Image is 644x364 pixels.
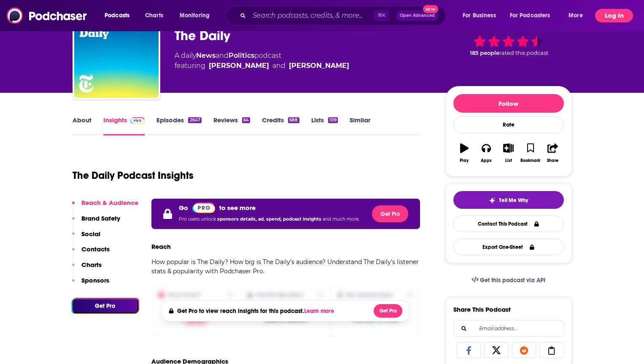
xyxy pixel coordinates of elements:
a: Copy Link [539,342,564,358]
span: 185 people [470,50,499,56]
input: Search podcasts, credits, & more... [249,9,374,22]
span: rated this podcast [499,50,548,56]
a: Similar [350,116,370,135]
p: How popular is The Daily? How big is The Daily's audience? Understand The Daily's listener stats ... [151,257,420,276]
span: and [216,51,229,59]
button: tell me why sparkleTell Me Why [453,191,564,209]
a: InsightsPodchaser Pro [103,116,145,135]
h3: Share This Podcast [453,305,511,313]
button: Reach & Audience [72,199,138,214]
button: open menu [174,9,221,22]
span: Tell Me Why [499,197,528,204]
div: List [505,158,512,163]
p: Reach & Audience [81,199,138,207]
a: Share on Reddit [512,342,536,358]
h4: Get Pro to view reach insights for this podcast. [177,307,336,315]
button: Apps [475,138,497,168]
span: Open Advanced [400,13,435,18]
div: Rate [453,116,564,133]
button: Log In [595,9,633,22]
p: Go [179,204,188,212]
button: List [497,138,519,168]
a: Reviews64 [213,116,250,135]
img: Podchaser - Follow, Share and Rate Podcasts [7,8,88,24]
button: Open AdvancedNew [396,11,439,21]
button: open menu [563,9,593,22]
button: Sponsors [72,276,109,292]
button: Contacts [72,245,110,261]
span: and [272,61,286,71]
h1: The Daily Podcast Insights [73,169,194,182]
p: to see more [219,204,256,212]
button: Follow [453,94,564,113]
span: New [423,5,438,13]
span: For Podcasters [510,10,550,22]
p: Brand Safety [81,214,120,222]
p: Charts [81,261,102,269]
button: open menu [504,9,563,22]
p: Contacts [81,245,110,253]
span: ⌘ K [374,10,389,21]
a: Politics [229,51,254,59]
a: Share on Facebook [457,342,481,358]
p: Pro users unlock and much more. [179,213,359,226]
button: Get Pro [374,304,402,318]
div: 64 [242,117,250,123]
img: tell me why sparkle [489,197,496,204]
img: Podchaser Pro [192,202,216,213]
a: Share on X/Twitter [484,342,509,358]
div: Bookmark [520,158,540,163]
button: Bookmark [520,138,542,168]
button: Brand Safety [72,214,120,230]
button: Get Pro [372,205,408,222]
span: sponsors details, ad. spend, podcast insights [217,216,323,222]
span: Charts [145,10,163,22]
a: Michael Barbaro [209,61,269,71]
p: Sponsors [81,276,109,284]
div: 109 [328,117,338,123]
button: open menu [99,9,140,22]
a: Get this podcast via API [465,270,552,291]
a: Contact This Podcast [453,216,564,232]
div: 185 peoplerated this podcast [445,19,572,72]
button: Charts [72,261,102,276]
div: Play [460,158,469,163]
span: featuring [175,61,349,71]
span: More [569,10,583,22]
p: Social [81,230,100,238]
a: About [73,116,92,135]
button: Learn more [304,308,336,315]
img: Podchaser Pro [130,117,145,124]
img: The Daily [74,13,159,98]
button: Get Pro [72,299,138,313]
a: Credits688 [262,116,299,135]
h3: Reach [151,243,171,251]
div: A daily podcast [175,51,349,71]
span: For Business [463,10,496,22]
a: Charts [140,9,168,22]
button: Social [72,230,100,245]
a: News [196,51,216,59]
span: Podcasts [105,10,129,22]
div: Search podcasts, credits, & more... [234,6,454,25]
div: 2647 [188,117,201,123]
button: open menu [457,9,507,22]
button: Share [542,138,563,168]
button: Export One-Sheet [453,239,564,255]
a: Episodes2647 [156,116,201,135]
input: Email address... [461,321,557,337]
span: Monitoring [180,10,210,22]
div: Share [547,158,558,163]
a: Lists109 [311,116,338,135]
div: Apps [481,158,492,163]
span: Get this podcast via API [480,277,545,284]
div: Search followers [453,320,564,337]
div: 688 [288,117,299,123]
a: Sabrina Tavernise [289,61,349,71]
button: Play [453,138,475,168]
a: Pro website [192,202,216,213]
